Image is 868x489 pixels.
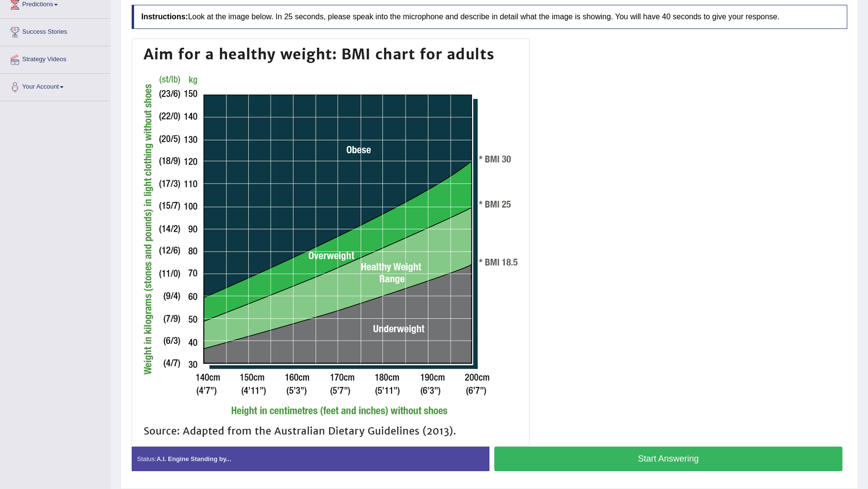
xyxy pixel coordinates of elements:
a: Success Stories [0,19,110,43]
div: Status: [132,447,489,471]
h4: Look at the image below. In 25 seconds, please speak into the microphone and describe in detail w... [132,5,847,29]
a: Your Account [0,74,110,98]
strong: A.I. Engine Standing by... [156,455,231,463]
button: Start Answering [494,447,842,471]
b: Instructions: [141,13,188,21]
a: Strategy Videos [0,46,110,70]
